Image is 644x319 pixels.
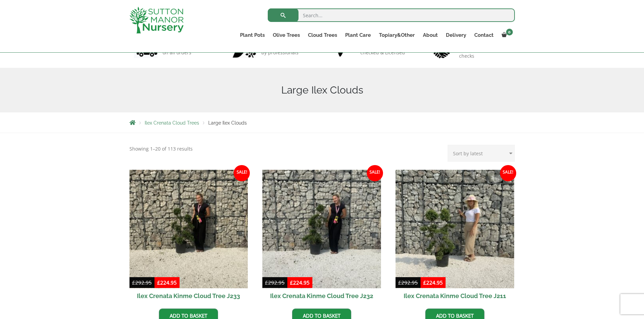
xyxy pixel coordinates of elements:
span: Large Ilex Clouds [208,120,247,126]
span: 0 [506,29,513,35]
img: Ilex Crenata Kinme Cloud Tree J211 [396,170,514,288]
a: Topiary&Other [375,30,419,40]
a: Plant Pots [236,30,269,40]
a: Olive Trees [269,30,304,40]
a: Plant Care [341,30,375,40]
h1: Large Ilex Clouds [129,84,515,96]
a: Delivery [442,30,470,40]
bdi: 292.95 [398,279,418,286]
h2: Ilex Crenata Kinme Cloud Tree J233 [129,288,248,303]
bdi: 292.95 [265,279,285,286]
bdi: 292.95 [132,279,152,286]
a: Contact [470,30,498,40]
h2: Ilex Crenata Kinme Cloud Tree J211 [396,288,514,303]
img: Ilex Crenata Kinme Cloud Tree J233 [129,170,248,288]
span: £ [423,279,426,286]
a: Ilex Crenata Cloud Trees [145,120,199,126]
span: £ [290,279,293,286]
nav: Breadcrumbs [129,120,515,125]
span: £ [132,279,135,286]
select: Shop order [448,145,515,162]
input: Search... [268,8,515,22]
span: £ [398,279,401,286]
img: logo [129,7,184,33]
a: 0 [498,30,515,40]
a: Sale! Ilex Crenata Kinme Cloud Tree J232 [262,170,381,303]
a: Cloud Trees [304,30,341,40]
span: Sale! [367,165,383,181]
bdi: 224.95 [157,279,177,286]
bdi: 224.95 [423,279,443,286]
img: Ilex Crenata Kinme Cloud Tree J232 [262,170,381,288]
bdi: 224.95 [290,279,310,286]
span: £ [157,279,160,286]
a: About [419,30,442,40]
p: Showing 1–20 of 113 results [129,145,193,153]
h2: Ilex Crenata Kinme Cloud Tree J232 [262,288,381,303]
a: Sale! Ilex Crenata Kinme Cloud Tree J211 [396,170,514,303]
span: Sale! [500,165,516,181]
span: Sale! [234,165,250,181]
a: Sale! Ilex Crenata Kinme Cloud Tree J233 [129,170,248,303]
span: £ [265,279,268,286]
